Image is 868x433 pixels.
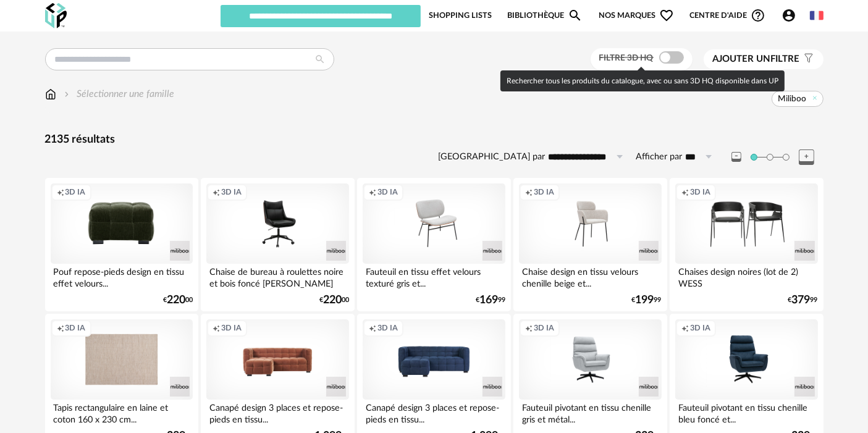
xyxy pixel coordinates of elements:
[704,49,824,69] button: Ajouter unfiltre Filter icon
[681,187,689,197] span: Creation icon
[599,4,674,27] span: Nos marques
[713,53,800,65] span: filtre
[221,323,242,333] span: 3D IA
[788,296,818,305] div: € 99
[670,178,823,311] a: Creation icon 3D IA Chaises design noires (lot de 2) WESS €37999
[534,323,554,333] span: 3D IA
[800,53,814,65] span: Filter icon
[778,93,807,104] span: Miliboo
[45,133,824,147] div: 2135 résultats
[369,187,376,197] span: Creation icon
[810,9,824,22] img: fr
[659,8,674,23] span: Heart Outline icon
[377,187,398,197] span: 3D IA
[357,178,510,311] a: Creation icon 3D IA Fauteuil en tissu effet velours texturé gris et... €16999
[213,187,220,197] span: Creation icon
[690,323,710,333] span: 3D IA
[51,400,193,424] div: Tapis rectangulaire en laine et coton 160 x 230 cm...
[568,8,583,23] span: Magnify icon
[45,178,198,311] a: Creation icon 3D IA Pouf repose-pieds design en tissu effet velours... €22000
[636,296,654,305] span: 199
[363,400,505,424] div: Canapé design 3 places et repose-pieds en tissu...
[525,187,533,197] span: Creation icon
[632,296,662,305] div: € 99
[167,296,185,305] span: 220
[57,187,64,197] span: Creation icon
[57,323,64,333] span: Creation icon
[681,323,689,333] span: Creation icon
[369,323,376,333] span: Creation icon
[439,151,546,163] label: [GEOGRAPHIC_DATA] par
[206,264,348,288] div: Chaise de bureau à roulettes noire et bois foncé [PERSON_NAME]
[363,264,505,288] div: Fauteuil en tissu effet velours texturé gris et...
[713,54,771,64] span: Ajouter un
[206,400,348,424] div: Canapé design 3 places et repose-pieds en tissu...
[62,87,175,101] div: Sélectionner une famille
[675,400,817,424] div: Fauteuil pivotant en tissu chenille bleu foncé et...
[782,8,802,23] span: Account Circle icon
[513,178,667,311] a: Creation icon 3D IA Chaise design en tissu velours chenille beige et... €19999
[751,8,765,23] span: Help Circle Outline icon
[65,187,86,197] span: 3D IA
[45,87,56,101] img: svg+xml;base64,PHN2ZyB3aWR0aD0iMTYiIGhlaWdodD0iMTciIHZpZXdCb3g9IjAgMCAxNiAxNyIgZmlsbD0ibm9uZSIgeG...
[51,264,193,288] div: Pouf repose-pieds design en tissu effet velours...
[636,151,683,163] label: Afficher par
[792,296,811,305] span: 379
[65,323,86,333] span: 3D IA
[45,3,67,28] img: OXP
[213,323,220,333] span: Creation icon
[690,187,710,197] span: 3D IA
[319,296,349,305] div: € 00
[519,264,661,288] div: Chaise design en tissu velours chenille beige et...
[534,187,554,197] span: 3D IA
[62,87,72,101] img: svg+xml;base64,PHN2ZyB3aWR0aD0iMTYiIGhlaWdodD0iMTYiIHZpZXdCb3g9IjAgMCAxNiAxNiIgZmlsbD0ibm9uZSIgeG...
[519,400,661,424] div: Fauteuil pivotant en tissu chenille gris et métal...
[377,323,398,333] span: 3D IA
[476,296,505,305] div: € 99
[479,296,498,305] span: 169
[163,296,193,305] div: € 00
[323,296,342,305] span: 220
[675,264,817,288] div: Chaises design noires (lot de 2) WESS
[429,4,492,27] a: Shopping Lists
[507,4,583,27] a: BibliothèqueMagnify icon
[221,187,242,197] span: 3D IA
[201,178,354,311] a: Creation icon 3D IA Chaise de bureau à roulettes noire et bois foncé [PERSON_NAME] €22000
[782,8,796,23] span: Account Circle icon
[599,54,654,62] span: Filtre 3D HQ
[689,8,765,23] span: Centre d'aideHelp Circle Outline icon
[500,70,785,91] div: Rechercher tous les produits du catalogue, avec ou sans 3D HQ disponible dans UP
[525,323,533,333] span: Creation icon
